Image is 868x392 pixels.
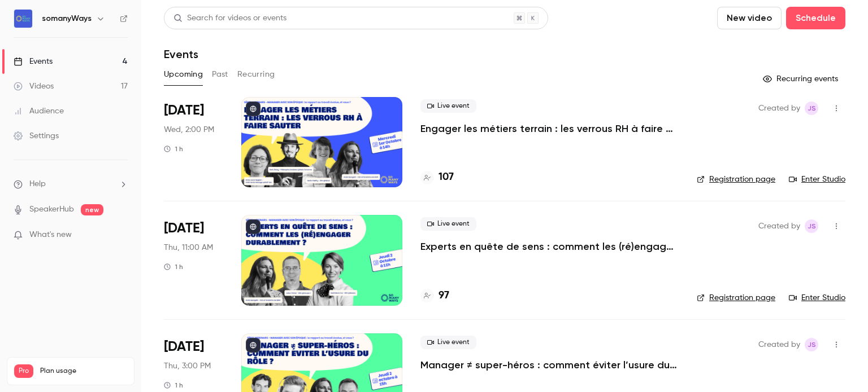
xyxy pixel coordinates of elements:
span: JS [808,338,816,351]
a: Registration page [697,292,775,303]
h4: 107 [439,170,454,185]
h1: Events [164,47,198,61]
span: Thu, 11:00 AM [164,242,213,253]
span: Help [29,178,46,190]
a: Registration page [697,174,775,185]
button: Schedule [786,7,845,29]
h4: 97 [439,288,449,303]
span: Plan usage [40,367,127,376]
div: 1 h [164,262,183,271]
button: Recurring [237,65,275,83]
a: 107 [420,170,454,185]
img: somanyWays [14,10,32,28]
button: New video [717,7,782,29]
span: Live event [420,336,476,349]
span: Thu, 3:00 PM [164,360,211,372]
div: Oct 2 Thu, 11:00 AM (Europe/Paris) [164,215,223,305]
span: What's new [29,229,72,241]
button: Past [212,65,228,83]
div: Events [14,56,53,67]
span: Wed, 2:00 PM [164,124,214,135]
span: new [81,204,103,215]
a: Enter Studio [789,174,845,185]
span: Julia Sueur [805,102,818,115]
a: Manager ≠ super-héros : comment éviter l’usure du rôle ? [420,358,679,372]
span: [DATE] [164,102,204,120]
span: Live event [420,217,476,231]
a: SpeakerHub [29,204,74,215]
span: Pro [14,364,33,378]
h6: somanyWays [42,13,92,24]
span: JS [808,219,816,233]
span: Created by [758,219,800,233]
button: Recurring events [758,70,845,88]
a: Engager les métiers terrain : les verrous RH à faire sauter [420,122,679,135]
div: Search for videos or events [173,12,287,24]
span: Julia Sueur [805,338,818,351]
div: 1 h [164,381,183,390]
span: Created by [758,102,800,115]
span: JS [808,102,816,115]
span: Created by [758,338,800,351]
a: Enter Studio [789,292,845,303]
span: Julia Sueur [805,219,818,233]
div: Settings [14,130,59,142]
a: 97 [420,288,449,303]
span: [DATE] [164,338,204,356]
span: [DATE] [164,219,204,237]
div: Audience [14,105,64,117]
li: help-dropdown-opener [14,178,128,190]
span: Live event [420,99,476,113]
button: Upcoming [164,65,203,83]
a: Experts en quête de sens : comment les (ré)engager durablement ? [420,240,679,253]
div: Oct 1 Wed, 2:00 PM (Europe/Paris) [164,97,223,187]
div: Videos [14,81,54,92]
div: 1 h [164,144,183,153]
